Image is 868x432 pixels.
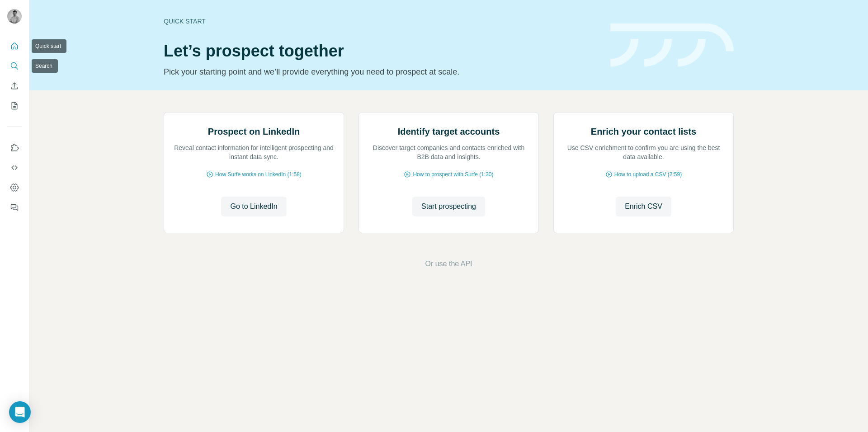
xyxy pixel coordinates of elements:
[7,58,22,74] button: Search
[425,258,472,269] button: Or use the API
[7,160,22,176] button: Use Surfe API
[7,9,22,23] img: Avatar
[7,140,22,156] button: Use Surfe on LinkedIn
[173,143,335,161] p: Reveal contact information for intelligent prospecting and instant data sync.
[221,197,286,216] button: Go to LinkedIn
[412,197,485,216] button: Start prospecting
[368,143,529,161] p: Discover target companies and contacts enriched with B2B data and insights.
[614,170,682,178] span: How to upload a CSV (2:59)
[413,170,493,178] span: How to prospect with Surfe (1:30)
[591,125,696,138] h2: Enrich your contact lists
[398,125,500,138] h2: Identify target accounts
[230,201,277,212] span: Go to LinkedIn
[610,23,734,67] img: banner
[7,199,22,216] button: Feedback
[7,78,22,94] button: Enrich CSV
[9,401,31,423] div: Open Intercom Messenger
[7,179,22,196] button: Dashboard
[215,170,302,178] span: How Surfe works on LinkedIn (1:58)
[164,42,599,60] h1: Let’s prospect together
[625,201,662,212] span: Enrich CSV
[616,197,671,216] button: Enrich CSV
[421,201,476,212] span: Start prospecting
[164,66,599,78] p: Pick your starting point and we’ll provide everything you need to prospect at scale.
[7,38,22,54] button: Quick start
[563,143,724,161] p: Use CSV enrichment to confirm you are using the best data available.
[164,17,599,26] div: Quick start
[208,125,300,138] h2: Prospect on LinkedIn
[7,98,22,114] button: My lists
